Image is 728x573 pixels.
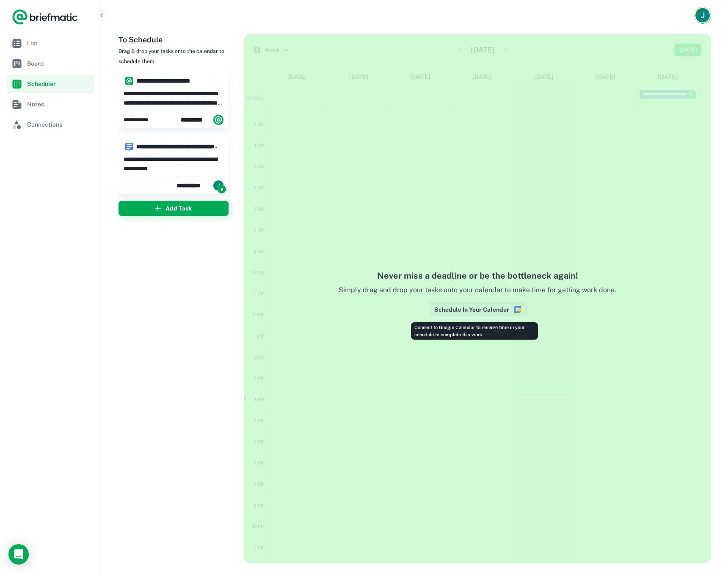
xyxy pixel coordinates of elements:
[125,143,133,150] img: vnd.google-apps.document.png
[261,285,694,302] p: Simply drag and drop your tasks onto your calendar to make time for getting work done.
[695,8,710,22] img: Jamie Baker
[7,95,94,113] a: Notes
[694,7,711,24] button: Account button
[176,177,223,194] div: Jamie Baker
[124,116,155,124] span: Saturday, 6 Sep
[429,302,527,317] button: Connect to Google Calendar to reserve time in your schedule to complete this work
[8,544,29,565] div: Load Chat
[261,269,694,282] h4: Never miss a deadline or be the bottleneck again!
[181,111,223,128] div: Briefmatic
[27,59,91,68] span: Board
[27,100,91,109] span: Notes
[213,180,223,191] img: ACg8ocLS4XNRMUbsCg3jfW4sYB3_4fVQBD2VBrecpkVGUo-p3yw2CQs=s50-c-k-no
[27,120,91,129] span: Connections
[27,39,91,48] span: List
[7,75,94,93] a: Scheduler
[119,48,224,64] span: Drag & drop your tasks onto the calendar to schedule them
[7,34,94,53] a: List
[119,34,237,46] h6: To Schedule
[125,77,133,85] img: system.png
[7,115,94,134] a: Connections
[213,115,223,125] img: system.png
[7,54,94,73] a: Board
[119,201,229,216] button: Add Task
[12,8,78,25] a: Logo
[27,79,91,89] span: Scheduler
[411,322,538,340] div: Connect to Google Calendar to reserve time in your schedule to complete this work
